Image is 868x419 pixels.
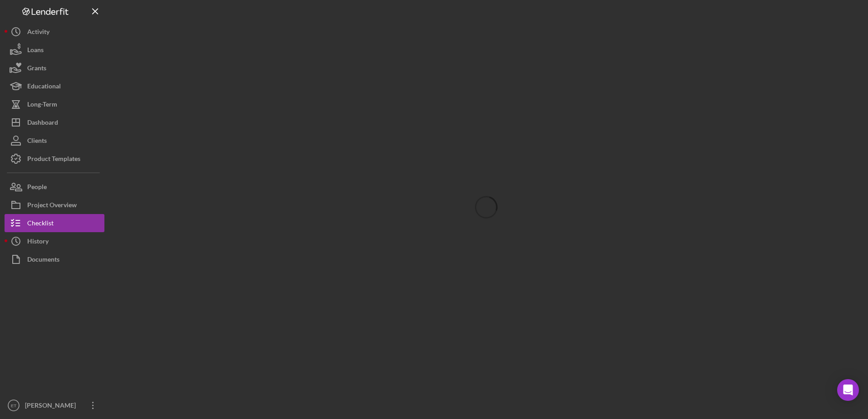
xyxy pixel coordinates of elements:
button: Activity [5,23,104,41]
button: People [5,178,104,196]
button: Product Templates [5,150,104,168]
div: History [27,232,49,253]
button: Educational [5,77,104,95]
div: [PERSON_NAME] [23,396,82,417]
div: Project Overview [27,196,77,216]
button: Loans [5,41,104,59]
div: Activity [27,23,49,43]
div: Checklist [27,214,54,234]
button: Grants [5,59,104,77]
div: Loans [27,41,44,61]
div: Product Templates [27,150,80,170]
div: People [27,178,47,198]
button: History [5,232,104,250]
button: Clients [5,132,104,150]
div: Clients [27,132,47,152]
button: ET[PERSON_NAME] [5,396,104,414]
text: ET [11,403,16,408]
div: Grants [27,59,46,79]
button: Dashboard [5,113,104,132]
div: Dashboard [27,113,58,134]
button: Project Overview [5,196,104,214]
button: Documents [5,250,104,268]
button: Long-Term [5,95,104,113]
div: Long-Term [27,95,57,116]
div: Educational [27,77,61,97]
div: Open Intercom Messenger [837,379,859,401]
div: Documents [27,250,59,271]
button: Checklist [5,214,104,232]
